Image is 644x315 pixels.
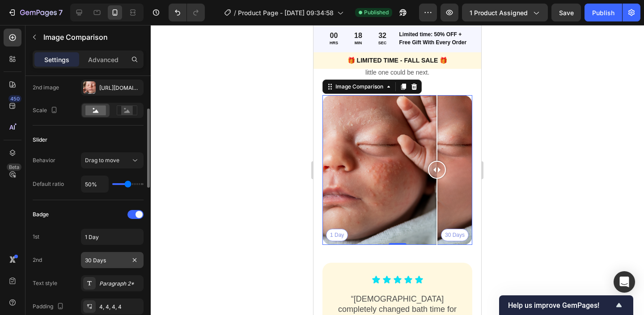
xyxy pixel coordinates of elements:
button: 7 [4,4,67,21]
iframe: Design area [314,25,481,315]
button: Save [551,4,581,21]
div: [URL][DOMAIN_NAME] [99,84,141,92]
div: Padding [33,301,66,313]
button: Publish [585,4,622,21]
span: Save [559,9,574,17]
button: Drag to move [81,152,144,168]
div: 450 [8,95,21,102]
button: 1 product assigned [462,4,548,21]
p: Image Comparison [43,32,140,42]
div: Paragraph 2* [99,280,141,288]
span: Published [364,8,389,17]
p: Settings [44,55,69,64]
span: Product Page - [DATE] 09:34:58 [238,8,334,17]
p: “[DEMOGRAPHIC_DATA] completely changed bath time for us. My son’s rash cleared up and he finally ... [19,269,149,311]
span: Drag to move [85,157,119,164]
span: / [234,8,236,17]
div: Badge [33,210,49,218]
div: Undo/Redo [169,4,205,21]
div: 2nd image [33,84,59,92]
div: Default ratio [33,180,64,188]
div: Publish [592,8,614,17]
button: Show survey - Help us improve GemPages! [508,300,624,311]
span: 1 product assigned [470,8,528,17]
span: Help us improve GemPages! [508,301,614,310]
div: Beta [7,164,21,171]
div: Behavior [33,156,55,164]
input: Auto [81,176,108,192]
div: 1st [33,233,39,241]
div: Text style [33,279,57,287]
div: Slider [33,136,47,144]
div: Scale [33,105,59,117]
p: Advanced [88,55,119,64]
div: 2nd [33,256,42,264]
div: Open Intercom Messenger [614,271,635,293]
p: 7 [59,7,63,18]
div: 4, 4, 4, 4 [99,303,141,311]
